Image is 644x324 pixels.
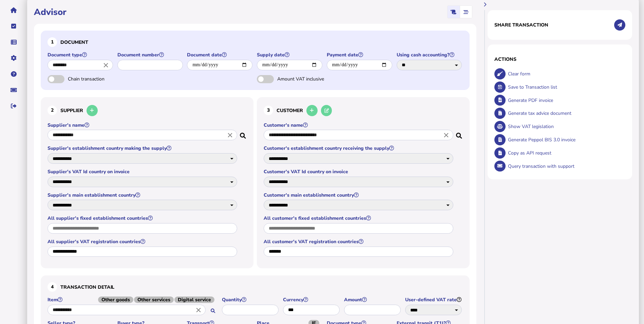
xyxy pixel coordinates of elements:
button: Manage settings [6,51,21,65]
button: Generate tax advice document [494,108,506,119]
div: 4 [48,282,57,292]
h3: Document [48,37,463,47]
label: Customer's establishment country receiving the supply [264,145,454,151]
h3: Transaction detail [48,282,463,292]
button: Home [6,3,21,17]
button: Query transaction with support [494,161,506,172]
label: Amount [344,296,402,303]
span: Other services [134,296,174,303]
span: Other goods [98,296,133,303]
button: Add a new customer to the database [306,105,318,116]
label: Supplier's name [48,122,238,128]
app-field: Select a document type [48,52,114,75]
i: Close [226,131,234,139]
h3: Supplier [48,104,247,117]
button: Show VAT legislation [494,121,506,132]
section: Define the seller [41,97,253,269]
div: Generate tax advice document [506,107,625,120]
button: Tasks [6,19,21,33]
button: Share transaction [614,19,625,31]
label: Customer's name [264,122,454,128]
label: All customer's fixed establishment countries [264,215,454,221]
button: Clear form data from invoice panel [494,68,506,79]
label: Customer's VAT Id country on invoice [264,168,454,175]
button: Save transaction [494,82,506,93]
span: Amount VAT inclusive [277,76,348,82]
label: All customer's VAT registration countries [264,238,454,245]
div: Save to Transaction list [506,80,625,94]
button: Edit selected customer in the database [321,105,332,116]
h1: Actions [494,56,625,62]
label: Item [48,296,219,303]
i: Data manager [11,42,17,42]
label: Document number [117,52,184,58]
label: Supplier's establishment country making the supply [48,145,238,151]
div: Clear form [506,67,625,80]
button: Data manager [6,35,21,49]
div: Show VAT legislation [506,120,625,133]
button: Sign out [6,99,21,113]
div: 3 [264,106,273,115]
button: Copy data as API request body to clipboard [494,147,506,159]
button: Raise a support ticket [6,83,21,97]
button: Add a new supplier to the database [87,105,98,116]
span: Chain transaction [68,76,139,82]
i: Close [442,131,450,139]
mat-button-toggle: Stepper view [460,6,472,18]
span: Digital service [174,296,214,303]
i: Close [102,61,110,69]
div: Generate PDF invoice [506,94,625,107]
i: Search for a dummy seller [240,131,247,136]
button: Help pages [6,67,21,81]
label: Customer's main establishment country [264,192,454,198]
label: All supplier's fixed establishment countries [48,215,238,221]
label: Supplier's main establishment country [48,192,238,198]
h1: Share transaction [494,22,548,28]
div: 1 [48,37,57,47]
button: Search for an item by HS code or use natural language description [207,305,219,317]
label: User-defined VAT rate [405,296,463,303]
label: All supplier's VAT registration countries [48,238,238,245]
div: Copy as API request [506,146,625,160]
i: Search for a dummy customer [456,131,463,136]
button: Generate pdf [494,95,506,106]
i: Close [195,306,202,314]
div: 2 [48,106,57,115]
label: Supply date [257,52,323,58]
mat-button-toggle: Classic scrolling page view [448,6,460,18]
label: Document type [48,52,114,58]
div: Generate Peppol BIS 3.0 invoice [506,133,625,146]
label: Currency [283,296,341,303]
label: Payment date [327,52,393,58]
h3: Customer [264,104,463,117]
label: Quantity [222,296,280,303]
h1: Advisor [34,6,67,18]
label: Using cash accounting? [397,52,463,58]
label: Document date [187,52,253,58]
label: Supplier's VAT Id country on invoice [48,168,238,175]
div: Query transaction with support [506,160,625,173]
